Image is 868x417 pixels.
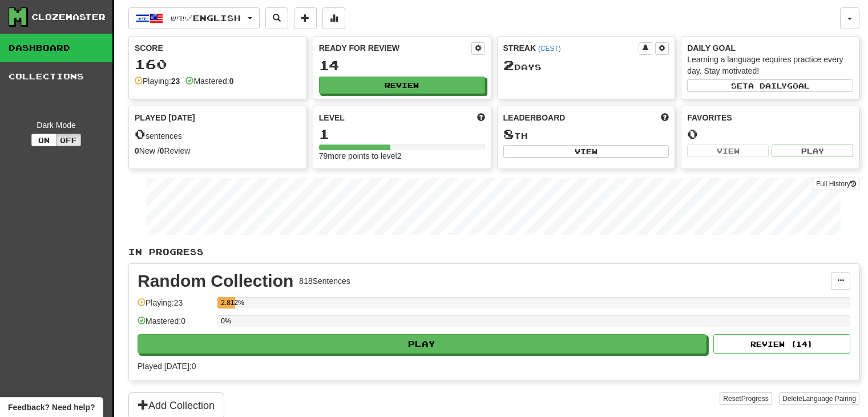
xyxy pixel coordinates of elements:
button: Seta dailygoal [687,79,853,92]
div: Dark Mode [9,119,104,131]
button: On [31,134,56,146]
div: sentences [135,127,301,142]
div: Streak [503,42,639,54]
span: Played [DATE] [135,112,195,123]
span: 0 [135,126,146,142]
div: 2.812% [221,297,235,308]
strong: 0 [135,146,139,155]
span: Score more points to level up [477,112,485,123]
span: Open feedback widget [8,402,95,413]
span: Progress [741,395,769,403]
div: 0 [687,127,853,141]
p: In Progress [128,246,859,258]
span: Played [DATE]: 0 [138,362,196,371]
button: More stats [322,7,345,29]
div: Mastered: [185,75,233,87]
strong: 0 [160,146,164,155]
span: a daily [748,82,787,90]
span: ייִדיש / English [171,13,241,23]
div: Playing: [135,75,180,87]
div: Daily Goal [687,42,853,54]
div: Learning a language requires practice every day. Stay motivated! [687,54,853,77]
span: 2 [503,57,514,73]
button: Off [56,134,81,146]
strong: 23 [171,77,180,86]
div: New / Review [135,145,301,157]
span: 8 [503,126,514,142]
div: 1 [319,127,485,141]
div: Clozemaster [31,11,106,23]
span: Leaderboard [503,112,566,123]
div: 160 [135,57,301,71]
button: Review (14) [713,334,850,354]
strong: 0 [229,77,234,86]
div: Mastered: 0 [138,315,212,334]
button: ייִדיש/English [128,7,260,29]
button: ResetProgress [720,392,772,405]
button: Play [138,334,706,354]
div: Score [135,42,301,54]
button: Review [319,77,485,94]
div: Random Collection [138,272,293,290]
div: Playing: 23 [138,297,212,316]
a: Full History [813,178,859,190]
div: 818 Sentences [299,275,350,287]
div: Day s [503,58,669,73]
div: 14 [319,58,485,73]
div: Ready for Review [319,42,471,54]
button: View [687,145,769,157]
span: Level [319,112,345,123]
button: DeleteLanguage Pairing [779,392,859,405]
div: 79 more points to level 2 [319,150,485,162]
a: (CEST) [538,45,561,53]
button: Add sentence to collection [294,7,317,29]
span: Language Pairing [802,395,856,403]
div: th [503,127,669,142]
span: This week in points, UTC [661,112,669,123]
div: Favorites [687,112,853,123]
button: View [503,145,669,158]
button: Play [772,145,853,157]
button: Search sentences [265,7,288,29]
